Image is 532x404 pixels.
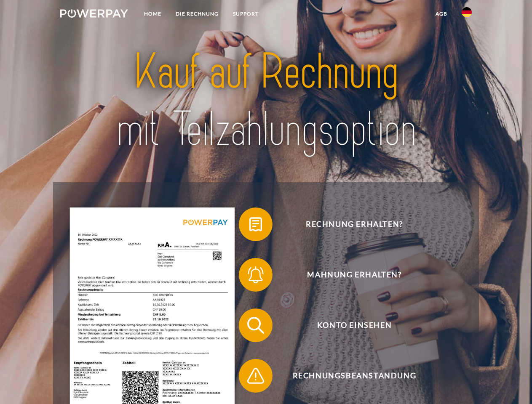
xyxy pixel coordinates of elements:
a: Home [137,6,168,21]
span: Rechnungsbeanstandung [251,359,457,393]
button: Mahnung erhalten? [239,258,458,292]
img: qb_search.svg [245,315,266,336]
img: title-powerpay_de.svg [80,40,452,161]
a: agb [428,6,454,21]
img: qb_bill.svg [245,214,266,235]
button: Rechnungsbeanstandung [239,359,458,393]
button: Rechnung erhalten? [239,207,458,241]
a: SUPPORT [226,6,266,21]
img: logo-powerpay-white.svg [60,9,128,18]
span: Konto einsehen [251,308,457,342]
img: de [462,7,472,17]
span: Rechnung erhalten? [251,207,457,241]
button: Konto einsehen [239,308,458,342]
img: qb_warning.svg [245,365,266,386]
span: Mahnung erhalten? [251,258,457,292]
a: DIE RECHNUNG [168,6,226,21]
img: qb_bell.svg [245,264,266,285]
